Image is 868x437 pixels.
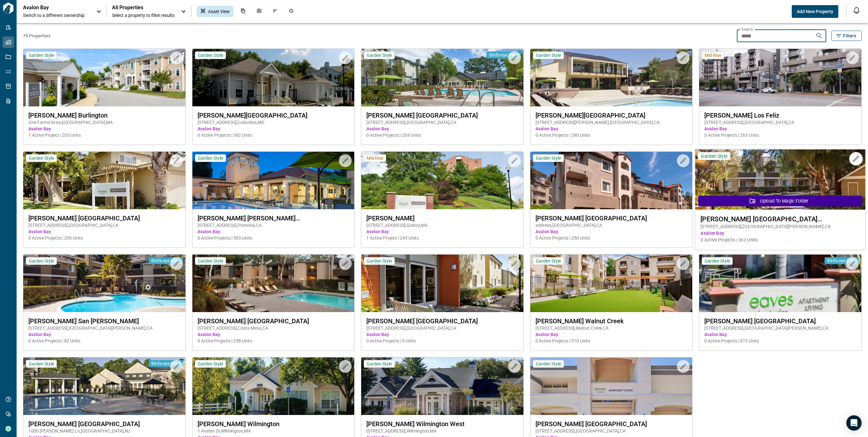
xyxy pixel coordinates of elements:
span: Filters [843,33,856,39]
span: Garden Style [536,258,561,264]
div: Photos [253,6,266,17]
img: property-asset [530,152,692,209]
button: Search properties [813,29,826,42]
span: [STREET_ADDRESS] , Columbia , MD [198,119,349,126]
span: 0 Active Projects | 510 Units [535,338,687,344]
img: property-asset [361,152,523,209]
p: Avalon Bay [23,4,80,11]
img: property-asset [699,49,861,106]
span: 0 Active Projects | 392 Units [198,132,349,138]
img: property-asset [530,357,692,415]
span: Bird's-eye View [151,361,180,366]
span: [STREET_ADDRESS] , [GEOGRAPHIC_DATA][PERSON_NAME] , CA [700,223,860,230]
span: [PERSON_NAME] Los Feliz [704,111,856,119]
div: Documents [237,6,250,17]
span: Garden Style [198,361,223,367]
span: Avalon Bay [28,331,180,338]
span: Avalon Bay [198,331,349,338]
span: 79 Properties [23,33,734,39]
span: Avalon Bay [704,331,856,338]
span: [PERSON_NAME] [GEOGRAPHIC_DATA] [535,214,687,222]
img: property-asset [530,49,692,106]
span: Garden Style [536,361,561,367]
span: 1 Active Project | 245 Units [366,235,518,241]
img: property-asset [361,255,523,312]
span: [PERSON_NAME] [GEOGRAPHIC_DATA] [366,317,518,325]
div: Issues & Info [269,6,281,17]
span: 0 Active Projects | 503 Units [198,235,349,241]
img: property-asset [530,255,692,312]
span: Garden Style [29,155,54,161]
span: [STREET_ADDRESS] , Wilmington , MA [366,428,518,434]
span: Avalon Bay [366,126,518,132]
img: property-asset [361,357,523,415]
span: 0 Active Projects | 362 Units [700,237,860,243]
div: Asset View [197,6,234,17]
span: Avalon Bay [700,230,860,237]
span: [STREET_ADDRESS] , Walnut Creek , CA [535,325,687,331]
span: 0 Active Projects | 0 Units [366,338,518,344]
span: [STREET_ADDRESS] , Pomona , CA [198,222,349,228]
span: Avalon Bay [198,228,349,235]
span: Garden Style [701,153,728,159]
span: Select a property to filter results [112,12,175,19]
span: All Properties [112,4,175,11]
span: Bird's-eye View [151,258,180,264]
img: property-asset [23,255,185,312]
span: [PERSON_NAME] [GEOGRAPHIC_DATA] [535,420,687,428]
span: 0 Active Projects | 250 Units [535,235,687,241]
div: Open Intercom Messenger [846,415,862,431]
span: 0 Active Projects | 82 Units [28,338,180,344]
span: [STREET_ADDRESS] , Quincy , MA [366,222,518,228]
span: Garden Style [367,52,392,58]
img: property-asset [192,49,355,106]
span: [PERSON_NAME] [GEOGRAPHIC_DATA] [198,317,349,325]
span: Avalon Bay [366,228,518,235]
span: [STREET_ADDRESS] , [GEOGRAPHIC_DATA] , CA [28,222,180,228]
span: Garden Style [536,52,561,58]
img: property-asset [699,255,861,312]
span: [STREET_ADDRESS] , [GEOGRAPHIC_DATA] , CA [704,119,856,126]
img: property-asset [192,357,355,415]
span: Garden Style [198,258,223,264]
span: Mid Rise [367,155,383,161]
span: [PERSON_NAME] Walnut Creek [535,317,687,325]
span: Avalon Bay [535,331,687,338]
span: Bird's-eye View [489,52,518,58]
span: [PERSON_NAME] [GEOGRAPHIC_DATA][PERSON_NAME] [700,215,860,223]
img: property-asset [23,152,185,209]
span: Garden Style [29,258,54,264]
span: Garden Style [29,52,54,58]
img: property-asset [361,49,523,106]
span: Avalon Bay [704,126,856,132]
span: [STREET_ADDRESS] , [GEOGRAPHIC_DATA] , CA [535,428,687,434]
label: Search [741,27,753,32]
span: [STREET_ADDRESS] , [GEOGRAPHIC_DATA][PERSON_NAME] , CA [704,325,856,331]
span: Avalon Bay [28,126,180,132]
span: [STREET_ADDRESS] , [GEOGRAPHIC_DATA] , CA [366,325,518,331]
span: [PERSON_NAME] Wilmington West [366,420,518,428]
span: address , [GEOGRAPHIC_DATA] , CA [535,222,687,228]
span: Garden Style [367,361,392,367]
span: 1000 [PERSON_NAME] Ln , [GEOGRAPHIC_DATA] , NJ [28,428,180,434]
span: 0 Active Projects | 873 Units [704,338,856,344]
span: [STREET_ADDRESS] , [GEOGRAPHIC_DATA][PERSON_NAME] , CA [28,325,180,331]
button: Filters [831,31,862,41]
img: property-asset [192,255,355,312]
span: 0 Active Projects | 200 Units [28,235,180,241]
span: 1 Avalon Dr , Wilmington , MA [198,428,349,434]
img: property-asset [23,49,185,106]
span: [PERSON_NAME] [PERSON_NAME][GEOGRAPHIC_DATA] [198,214,349,222]
span: Garden Style [536,155,561,161]
span: Avalon Bay [535,126,687,132]
button: Upload to Magic Folder [698,195,862,206]
span: [PERSON_NAME][GEOGRAPHIC_DATA] [198,111,349,119]
button: Add New Property [792,5,838,18]
img: property-asset [192,152,355,209]
span: Garden Style [198,155,223,161]
span: [STREET_ADDRESS][PERSON_NAME] , [GEOGRAPHIC_DATA] , CA [535,119,687,126]
span: [PERSON_NAME] Burlington [28,111,180,119]
span: 0 Active Projects | 258 Units [198,338,349,344]
span: Avalon Bay [366,331,518,338]
span: [PERSON_NAME] [GEOGRAPHIC_DATA] [28,214,180,222]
